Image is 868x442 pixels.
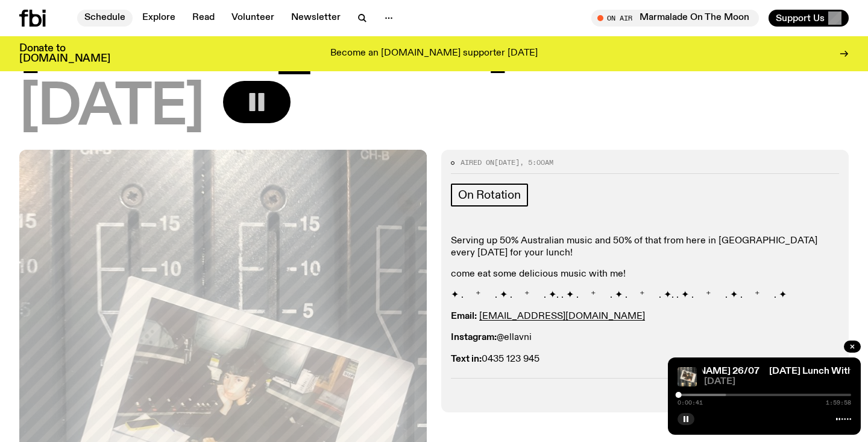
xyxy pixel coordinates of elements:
[19,81,204,135] span: [DATE]
[330,48,538,59] p: Become an [DOMAIN_NAME] supporter [DATE]
[520,158,553,167] span: , 5:00am
[19,43,110,64] h3: Donate to [DOMAIN_NAME]
[284,10,348,27] a: Newsletter
[451,269,839,280] p: come eat some delicious music with me!
[451,354,482,364] strong: Text in:
[494,158,520,167] span: [DATE]
[451,184,528,207] a: On Rotation
[451,332,839,344] p: @ellavni
[451,290,839,301] p: ✦ . ⁺ . ✦ . ⁺ . ✦. . ✦ . ⁺ . ✦ . ⁺ . ✦. . ✦ . ⁺ . ✦ . ⁺ . ✦
[451,354,839,365] p: 0435 123 945
[776,13,825,24] span: Support Us
[826,400,851,406] span: 1:59:58
[704,377,851,386] span: [DATE]
[224,10,281,27] a: Volunteer
[135,10,183,27] a: Explore
[565,367,759,376] a: [DATE] Lunch With [PERSON_NAME] 26/07
[451,312,477,321] strong: Email:
[461,158,494,167] span: Aired on
[185,10,222,27] a: Read
[678,367,697,386] img: A polaroid of Ella Avni in the studio on top of the mixer which is also located in the studio.
[591,10,759,27] button: On AirMarmalade On The Moon
[769,10,849,27] button: Support Us
[458,188,521,202] span: On Rotation
[77,10,133,27] a: Schedule
[479,312,645,321] a: [EMAIL_ADDRESS][DOMAIN_NAME]
[451,235,839,258] p: Serving up 50% Australian music and 50% of that from here in [GEOGRAPHIC_DATA] every [DATE] for y...
[678,400,703,406] span: 0:00:41
[451,333,497,342] strong: Instagram:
